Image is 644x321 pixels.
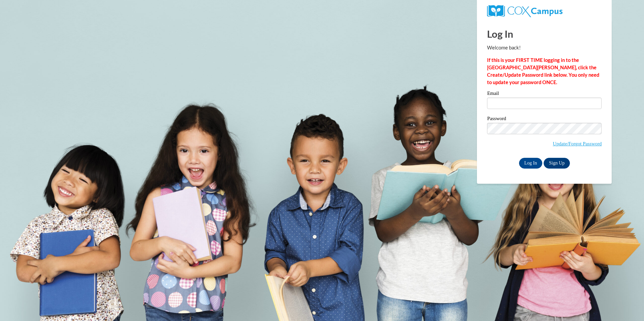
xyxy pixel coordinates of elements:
input: Log In [519,158,543,169]
a: COX Campus [487,8,562,13]
a: Update/Forgot Password [553,141,602,146]
label: Email [487,91,602,98]
h1: Log In [487,27,602,41]
label: Password [487,116,602,123]
a: Sign Up [544,158,570,169]
img: COX Campus [487,5,562,17]
p: Welcome back! [487,44,602,51]
strong: If this is your FIRST TIME logging in to the [GEOGRAPHIC_DATA][PERSON_NAME], click the Create/Upd... [487,57,599,85]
